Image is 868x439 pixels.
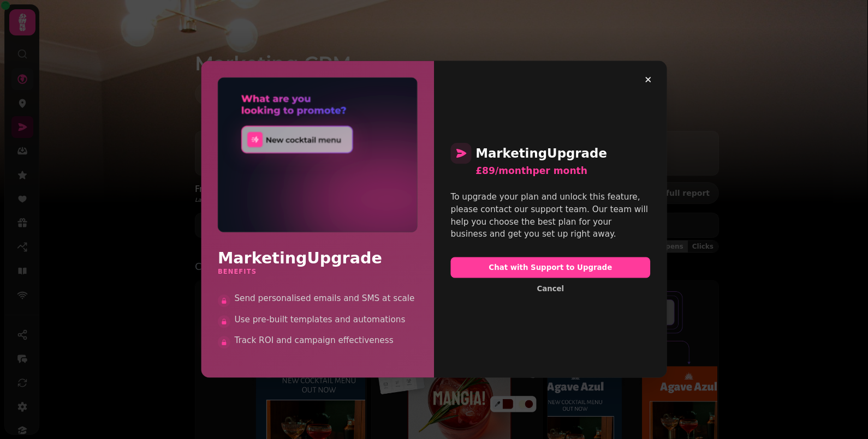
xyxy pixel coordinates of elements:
div: £89/month per month [475,164,650,179]
span: Track ROI and campaign effectiveness [234,334,417,347]
button: Cancel [528,282,572,296]
h2: Marketing Upgrade [450,143,650,164]
span: Send personalised emails and SMS at scale [234,293,417,305]
button: Chat with Support to Upgrade [450,257,650,278]
span: Use pre-built templates and automations [234,314,417,326]
h3: Benefits [218,268,418,276]
span: Chat with Support to Upgrade [459,264,642,271]
div: To upgrade your plan and unlock this feature, please contact our support team. Our team will help... [450,191,650,240]
span: Cancel [537,285,564,292]
h2: Marketing Upgrade [218,249,418,268]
